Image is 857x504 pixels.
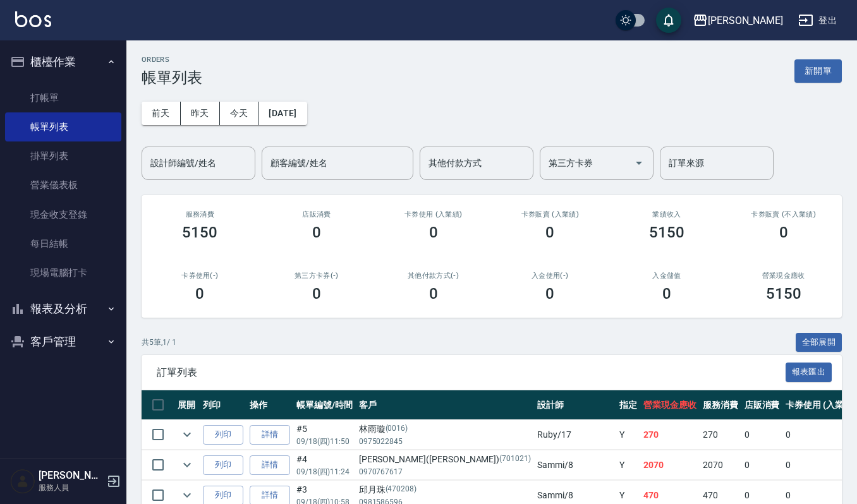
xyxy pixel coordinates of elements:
button: 列印 [203,455,243,475]
th: 列印 [200,390,246,420]
div: [PERSON_NAME]([PERSON_NAME]) [359,453,531,466]
button: 櫃檯作業 [5,45,121,78]
h2: 卡券使用(-) [157,272,243,280]
h3: 5150 [182,224,217,241]
th: 指定 [616,390,640,420]
h2: 入金使用(-) [507,272,593,280]
button: 昨天 [181,102,220,125]
td: Sammi /8 [534,450,616,480]
h3: 0 [312,224,321,241]
th: 客戶 [356,390,534,420]
th: 帳單編號/時間 [293,390,356,420]
p: (470208) [386,483,417,496]
td: 2070 [700,450,741,480]
td: 2070 [640,450,700,480]
button: 客戶管理 [5,325,121,358]
th: 設計師 [534,390,616,420]
a: 新開單 [794,64,842,76]
td: Y [616,450,640,480]
button: [PERSON_NAME] [688,8,788,33]
button: expand row [178,425,197,444]
p: 共 5 筆, 1 / 1 [142,337,176,348]
th: 操作 [246,390,293,420]
h2: 卡券販賣 (入業績) [507,210,593,219]
h2: 入金儲值 [624,272,710,280]
button: 全部展開 [796,333,842,352]
span: 訂單列表 [157,366,786,379]
button: expand row [178,455,197,474]
a: 營業儀表板 [5,171,121,200]
p: 0970767617 [359,466,531,477]
p: 09/18 (四) 11:24 [296,466,353,477]
h3: 0 [545,224,554,241]
td: 270 [640,420,700,450]
td: 270 [700,420,741,450]
a: 掛單列表 [5,141,121,171]
h2: ORDERS [142,56,202,64]
th: 服務消費 [700,390,741,420]
button: save [656,8,681,33]
button: Open [629,153,649,173]
td: Ruby /17 [534,420,616,450]
button: 報表及分析 [5,292,121,325]
h3: 0 [429,285,438,303]
th: 營業現金應收 [640,390,700,420]
h2: 營業現金應收 [740,272,827,280]
h2: 其他付款方式(-) [390,272,477,280]
a: 帳單列表 [5,112,121,141]
h2: 業績收入 [624,210,710,219]
button: [DATE] [258,102,307,125]
h3: 帳單列表 [142,69,202,87]
td: 0 [741,420,783,450]
h2: 店販消費 [274,210,360,219]
p: (0016) [386,423,408,436]
img: Person [10,469,35,494]
button: 新開單 [794,59,842,83]
h3: 服務消費 [157,210,243,219]
p: 0975022845 [359,436,531,447]
h5: [PERSON_NAME] [39,469,103,482]
p: 09/18 (四) 11:50 [296,436,353,447]
h3: 5150 [649,224,684,241]
h3: 0 [662,285,671,303]
button: 前天 [142,102,181,125]
h2: 第三方卡券(-) [274,272,360,280]
a: 詳情 [250,425,290,445]
a: 現金收支登錄 [5,200,121,229]
h2: 卡券販賣 (不入業績) [740,210,827,219]
td: #4 [293,450,356,480]
button: 列印 [203,425,243,445]
button: 登出 [793,9,842,32]
div: 邱月珠 [359,483,531,496]
p: 服務人員 [39,482,103,493]
th: 展開 [174,390,200,420]
td: Y [616,420,640,450]
h3: 0 [195,285,204,303]
p: (701021) [499,453,531,466]
a: 打帳單 [5,83,121,112]
div: [PERSON_NAME] [708,13,783,28]
h3: 0 [312,285,321,303]
div: 林雨璇 [359,423,531,436]
h2: 卡券使用 (入業績) [390,210,477,219]
h3: 0 [545,285,554,303]
td: 0 [741,450,783,480]
button: 今天 [220,102,259,125]
button: 報表匯出 [786,363,832,382]
h3: 0 [429,224,438,241]
a: 報表匯出 [786,366,832,378]
a: 詳情 [250,455,290,475]
img: Logo [15,11,51,27]
td: #5 [293,420,356,450]
a: 現場電腦打卡 [5,258,121,287]
th: 店販消費 [741,390,783,420]
h3: 5150 [766,285,801,303]
a: 每日結帳 [5,229,121,258]
h3: 0 [779,224,788,241]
